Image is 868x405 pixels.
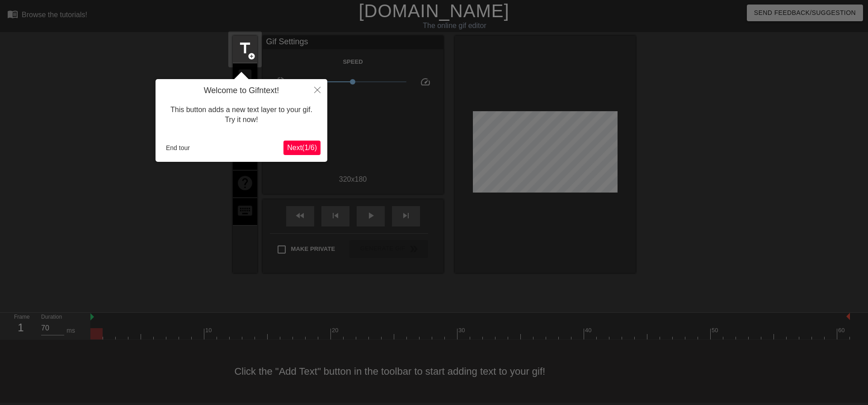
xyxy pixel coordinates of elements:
div: This button adds a new text layer to your gif. Try it now! [162,96,321,134]
button: Close [307,79,327,100]
button: End tour [162,141,193,155]
button: Next [283,141,321,155]
span: Next ( 1 / 6 ) [287,144,317,151]
h4: Welcome to Gifntext! [162,86,321,96]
